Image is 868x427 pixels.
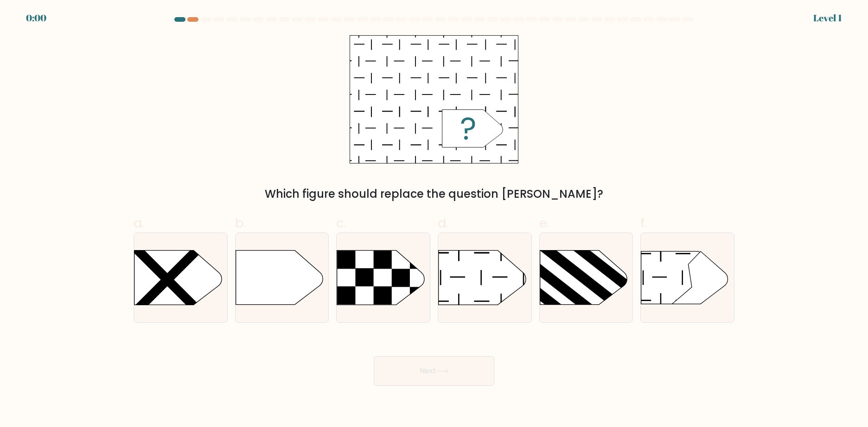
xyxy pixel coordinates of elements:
span: d. [438,214,449,232]
div: Which figure should replace the question [PERSON_NAME]? [139,186,729,202]
div: Level 1 [813,11,842,25]
span: c. [336,214,346,232]
span: b. [235,214,246,232]
button: Next [374,356,494,386]
div: 0:00 [26,11,46,25]
span: f. [640,214,647,232]
span: e. [539,214,549,232]
span: a. [134,214,145,232]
